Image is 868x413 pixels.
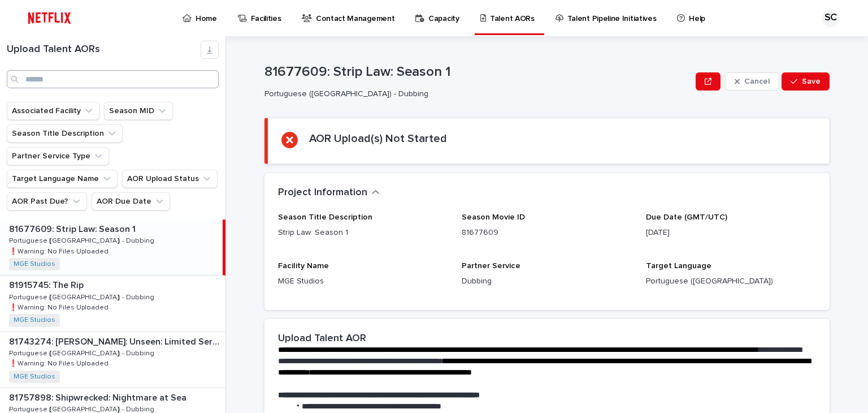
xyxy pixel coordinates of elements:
[278,276,448,287] p: MGE Studios
[264,89,687,99] p: Portuguese ([GEOGRAPHIC_DATA]) - Dubbing
[264,64,691,80] p: 81677609: Strip Law: Season 1
[278,227,448,239] p: Strip Law: Season 1
[822,9,840,27] div: SC
[14,316,55,324] a: MGE Studios
[462,227,632,239] p: 81677609
[104,102,173,120] button: Season MID
[462,213,525,221] span: Season Movie ID
[14,260,55,268] a: MGE Studios
[462,262,520,270] span: Partner Service
[9,235,157,245] p: Portuguese ([GEOGRAPHIC_DATA]) - Dubbing
[9,347,157,358] p: Portuguese ([GEOGRAPHIC_DATA]) - Dubbing
[9,390,189,403] p: 81757898: Shipwrecked: Nightmare at Sea
[725,72,779,91] button: Cancel
[14,373,55,381] a: MGE Studios
[9,222,138,235] p: 81677609: Strip Law: Season 1
[122,170,218,188] button: AOR Upload Status
[802,78,821,85] span: Save
[9,291,157,302] p: Portuguese ([GEOGRAPHIC_DATA]) - Dubbing
[7,44,201,56] h1: Upload Talent AORs
[646,276,816,287] p: Portuguese ([GEOGRAPHIC_DATA])
[744,78,770,85] span: Cancel
[9,246,111,256] p: ❗️Warning: No Files Uploaded
[278,213,372,221] span: Season Title Description
[278,262,329,270] span: Facility Name
[92,192,170,210] button: AOR Due Date
[646,227,816,239] p: [DATE]
[646,262,711,270] span: Target Language
[9,358,111,368] p: ❗️Warning: No Files Uploaded
[462,276,632,287] p: Dubbing
[782,72,830,91] button: Save
[9,278,86,291] p: 81915745: The Rip
[278,187,380,199] button: Project Information
[646,213,727,221] span: Due Date (GMT/UTC)
[7,170,118,188] button: Target Language Name
[9,302,111,312] p: ❗️Warning: No Files Uploaded
[7,124,123,143] button: Season Title Description
[7,192,87,210] button: AOR Past Due?
[7,102,99,120] button: Associated Facility
[9,334,223,347] p: 81743274: [PERSON_NAME]: Unseen: Limited Series
[23,7,76,29] img: ifQbXi3ZQGMSEF7WDB7W
[309,132,447,145] h2: AOR Upload(s) Not Started
[7,147,109,165] button: Partner Service Type
[278,333,366,345] h2: Upload Talent AOR
[7,70,219,88] input: Search
[278,187,367,199] h2: Project Information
